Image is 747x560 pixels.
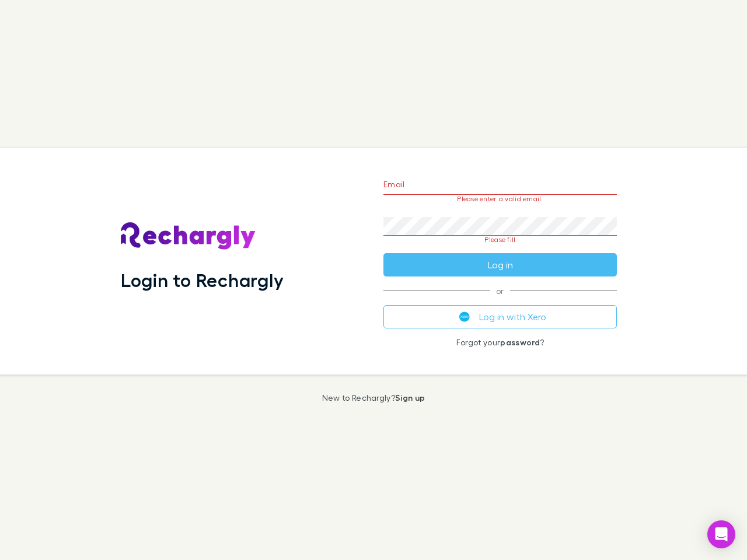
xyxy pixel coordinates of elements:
button: Log in [383,253,617,276]
a: password [500,337,540,347]
p: Forgot your ? [383,338,617,347]
button: Log in with Xero [383,305,617,328]
p: New to Rechargly? [322,393,425,402]
span: or [383,290,617,291]
div: Open Intercom Messenger [707,520,735,548]
p: Please enter a valid email. [383,195,617,203]
img: Xero's logo [459,311,470,322]
img: Rechargly's Logo [121,222,256,250]
p: Please fill [383,236,617,244]
h1: Login to Rechargly [121,269,284,291]
a: Sign up [395,393,425,402]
